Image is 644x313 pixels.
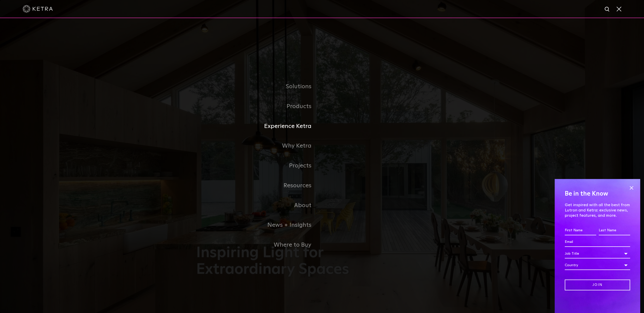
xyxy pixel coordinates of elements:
input: First Name [565,226,596,235]
h4: Be in the Know [565,189,630,199]
input: Join [565,280,630,290]
div: Country [565,260,630,270]
p: Get inspired with all the best from Lutron and Ketra: exclusive news, project features, and more. [565,202,630,218]
div: Job Title [565,249,630,258]
a: About [196,196,322,215]
a: Solutions [196,77,322,97]
img: search icon [604,6,611,13]
a: Experience Ketra [196,116,322,136]
a: Products [196,97,322,116]
a: Projects [196,156,322,176]
a: Resources [196,176,322,196]
input: Last Name [599,226,630,235]
a: Where to Buy [196,235,322,255]
div: Navigation Menu [196,77,448,255]
a: News + Insights [196,215,322,235]
img: ketra-logo-2019-white [23,5,53,13]
input: Email [565,237,630,247]
a: Why Ketra [196,136,322,156]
